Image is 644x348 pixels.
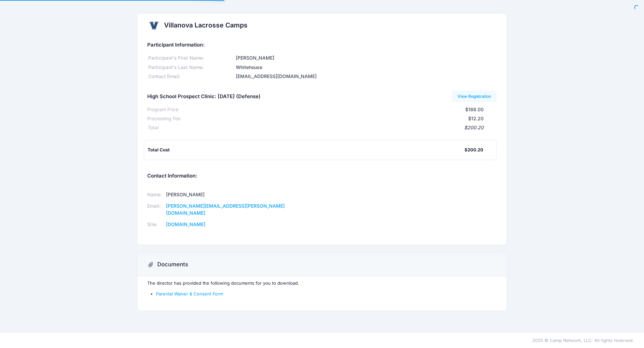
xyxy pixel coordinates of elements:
[235,55,497,62] div: [PERSON_NAME]
[465,147,483,153] div: $200.20
[147,73,235,80] div: Contact Email:
[180,115,484,122] div: $12.20
[147,219,164,230] td: Site:
[166,221,205,227] a: [DOMAIN_NAME]
[147,42,497,48] h5: Participant Information:
[147,280,497,287] p: The director has provided the following documents for you to download.
[164,21,248,29] h2: Villanova Lacrosse Camps
[147,106,178,113] div: Program Price
[147,94,261,100] h5: High School Prospect Clinic: [DATE] (Defense)
[147,64,235,71] div: Participant's Last Name:
[148,147,465,153] div: Total Cost
[147,173,497,179] h5: Contact Information:
[147,115,180,122] div: Processing Fee
[158,124,484,131] div: $200.20
[452,91,497,102] a: View Registration
[157,261,188,268] h3: Documents
[147,201,164,219] td: Email:
[465,107,484,112] span: $188.00
[166,203,285,216] a: [PERSON_NAME][EMAIL_ADDRESS][PERSON_NAME][DOMAIN_NAME]
[235,64,497,71] div: Whitehouse
[164,189,314,201] td: [PERSON_NAME]
[156,291,223,296] a: Parental Waiver & Consent Form
[147,124,158,131] div: Total
[235,73,497,80] div: [EMAIL_ADDRESS][DOMAIN_NAME]
[147,189,164,201] td: Name:
[147,55,235,62] div: Participant's First Name:
[532,338,634,343] span: 2025 © Camp Network, LLC. All rights reserved.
